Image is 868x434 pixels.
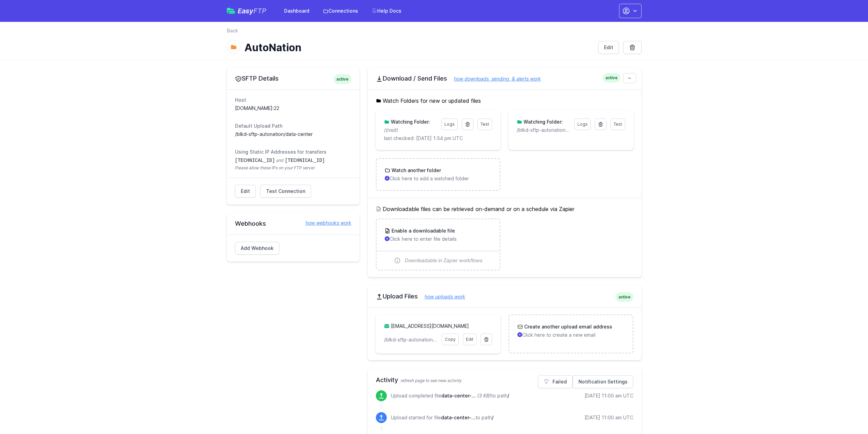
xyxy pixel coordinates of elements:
a: Create another upload email address Click here to create a new email [509,315,632,347]
a: how webhooks work [299,220,351,226]
img: easyftp_logo.png [227,8,235,14]
p: last checked: [DATE] 1:54 pm UTC [384,135,492,142]
dd: /blkd-sftp-autonation/data-center [235,131,351,138]
a: Notification Settings [573,375,633,388]
p: Click here to enter file details [385,236,491,242]
span: Downloadable in Zapier workflows [405,257,483,264]
span: Test [481,122,489,127]
p: Upload started for file to path [391,414,494,421]
h5: Downloadable files can be retrieved on-demand or on a schedule via Zapier [376,205,633,213]
a: Watch another folder Click here to add a watched folder [377,159,500,190]
h2: Download / Send Files [376,74,633,83]
h5: Watch Folders for new or updated files [376,97,633,105]
dt: Default Upload Path [235,123,351,129]
code: [TECHNICAL_ID] [235,158,275,163]
a: Logs [574,118,591,130]
span: Please allow these IPs on your FTP server [235,165,351,171]
code: [TECHNICAL_ID] [285,158,325,163]
dd: [DOMAIN_NAME]:22 [235,105,351,112]
span: and [276,158,283,163]
h2: Webhooks [235,220,351,228]
a: Edit [463,334,476,345]
p: /blkd-sftp-autonation/data-center [517,127,570,134]
h3: Watching Folder: [389,118,430,125]
p: /blkd-sftp-autonation/data-center [384,336,438,343]
a: how downloads, sending, & alerts work [447,76,541,82]
a: [EMAIL_ADDRESS][DOMAIN_NAME] [391,323,469,329]
a: Dashboard [280,5,313,17]
h2: Activity [376,375,633,385]
h3: Enable a downloadable file [390,227,455,234]
a: Edit [598,41,619,54]
a: Edit [235,185,256,198]
span: / [492,415,494,420]
a: Add Webhook [235,242,279,255]
h3: Watch another folder [390,167,441,174]
a: Test [610,118,625,130]
span: FTP [253,7,266,15]
nav: Breadcrumb [227,27,642,38]
dt: Using Static IP Addresses for transfers [235,149,351,155]
span: Test Connection [266,188,305,195]
a: EasyFTP [227,8,266,14]
p: / [384,127,437,134]
div: [DATE] 11:00 am UTC [585,414,633,421]
span: data-center-1760094009.csv [441,415,475,420]
p: Click here to create a new email [517,332,624,338]
h3: Create another upload email address [523,323,612,330]
a: Copy [442,334,459,345]
a: Connections [319,5,362,17]
div: [DATE] 11:00 am UTC [585,392,633,399]
a: Test Connection [260,185,311,198]
p: Click here to add a watched folder [385,175,491,182]
a: Help Docs [368,5,406,17]
a: Enable a downloadable file Click here to enter file details Downloadable in Zapier workflows [377,219,500,270]
a: Back [227,27,238,34]
span: Easy [238,8,266,14]
h2: SFTP Details [235,74,351,83]
span: Test [614,122,622,127]
dt: Host [235,97,351,103]
h2: Upload Files [376,292,633,300]
i: (root) [386,127,398,133]
a: Failed [538,375,573,388]
span: / [507,393,509,398]
span: active [603,73,620,83]
span: active [334,74,351,84]
i: (3 KB) [477,393,491,398]
p: Upload completed file to path [391,392,509,399]
h3: Watching Folder: [522,118,563,125]
a: Test [477,118,492,130]
span: data-center-1760094009.csv [441,393,476,398]
h1: AutoNation [245,41,593,54]
a: how uploads work [418,294,465,299]
a: Logs [441,118,458,130]
span: active [616,292,633,302]
span: refresh page to see new activity [401,378,462,383]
